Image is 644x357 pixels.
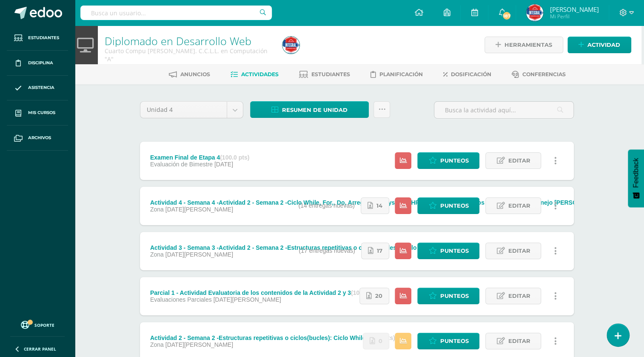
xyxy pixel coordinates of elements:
[484,37,563,53] a: Herramientas
[550,5,598,14] span: [PERSON_NAME]
[150,334,395,341] div: Actividad 2 - Semana 2 -Estructuras repetitivas o ciclos(bucles): Ciclo While
[150,161,213,168] span: Evaluación de Bimestre
[214,296,281,303] span: [DATE][PERSON_NAME]
[440,333,468,349] span: Punteos
[150,154,249,161] div: Examen Final de Etapa 4
[359,288,389,304] a: 20
[150,244,457,251] div: Actividad 3 - Semana 3 -Actividad 2 - Semana 2 -Estructuras repetitivas o ciclos(bucles): Ciclo For
[417,333,479,349] a: Punteos
[443,68,491,81] a: Dosificación
[434,102,573,118] input: Busca la actividad aquí...
[10,319,65,330] a: Soporte
[105,47,272,63] div: Cuarto Compu Bach. C.C.L.L. en Computación 'A'
[7,51,68,76] a: Disciplina
[512,68,566,81] a: Conferencias
[508,153,530,169] span: Editar
[451,71,491,77] span: Dosificación
[379,71,423,77] span: Planificación
[377,243,382,259] span: 17
[231,68,279,81] a: Actividades
[282,102,348,118] span: Resumen de unidad
[508,333,530,349] span: Editar
[214,161,233,168] span: [DATE]
[165,251,233,258] span: [DATE][PERSON_NAME]
[522,71,566,77] span: Conferencias
[250,101,369,118] a: Resumen de unidad
[28,84,54,91] span: Asistencia
[147,102,220,118] span: Unidad 4
[628,149,644,207] button: Feedback - Mostrar encuesta
[299,68,350,81] a: Estudiantes
[150,341,164,348] span: Zona
[587,37,620,53] span: Actividad
[502,11,511,20] span: 187
[417,197,479,214] a: Punteos
[165,341,233,348] span: [DATE][PERSON_NAME]
[169,68,210,81] a: Anuncios
[440,243,468,259] span: Punteos
[28,109,55,116] span: Mis cursos
[7,100,68,126] a: Mis cursos
[28,60,53,66] span: Disciplina
[150,206,164,213] span: Zona
[417,152,479,169] a: Punteos
[150,289,380,296] div: Parcial 1 - Actividad Evaluatoria de los contenidos de la Actividad 2 y 3
[105,35,272,47] h1: Diplomado en Desarrollo Web
[440,288,468,304] span: Punteos
[241,71,279,77] span: Actividades
[376,198,382,214] span: 14
[140,102,243,118] a: Unidad 4
[220,154,249,161] strong: (100.0 pts)
[150,296,212,303] span: Evaluaciones Parciales
[363,333,389,349] a: No se han realizado entregas
[526,4,543,21] img: 5b05793df8038e2f74dd67e63a03d3f6.png
[34,322,54,328] span: Soporte
[105,34,251,48] a: Diplomado en Desarrollo Web
[508,243,530,259] span: Editar
[28,34,59,41] span: Estudiantes
[417,288,479,304] a: Punteos
[379,333,382,349] span: 0
[165,206,233,213] span: [DATE][PERSON_NAME]
[508,288,530,304] span: Editar
[7,26,68,51] a: Estudiantes
[7,76,68,101] a: Asistencia
[417,243,479,259] a: Punteos
[282,37,299,54] img: 5b05793df8038e2f74dd67e63a03d3f6.png
[180,71,210,77] span: Anuncios
[7,126,68,151] a: Archivos
[80,6,272,20] input: Busca un usuario...
[361,197,389,214] a: 14
[508,198,530,214] span: Editar
[632,158,640,188] span: Feedback
[440,198,468,214] span: Punteos
[150,251,164,258] span: Zona
[311,71,350,77] span: Estudiantes
[550,13,598,20] span: Mi Perfil
[440,153,468,169] span: Punteos
[370,68,423,81] a: Planificación
[375,288,382,304] span: 20
[24,346,56,352] span: Cerrar panel
[361,243,389,259] a: 17
[28,134,51,141] span: Archivos
[504,37,552,53] span: Herramientas
[567,37,631,53] a: Actividad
